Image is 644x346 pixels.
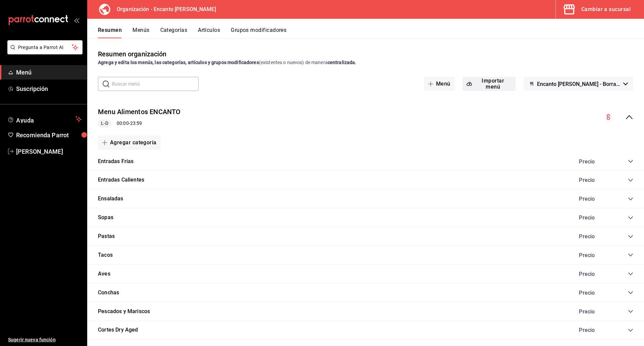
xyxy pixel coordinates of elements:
[98,176,144,184] button: Entradas Calientes
[98,326,138,334] button: Cortes Dry Aged
[572,158,615,165] div: Precio
[572,177,615,183] div: Precio
[463,77,516,91] button: Importar menú
[16,131,82,140] span: Recomienda Parrot
[572,327,615,333] div: Precio
[5,49,83,56] a: Pregunta a Parrot AI
[524,77,633,91] button: Encanto [PERSON_NAME] - Borrador
[87,102,644,133] div: collapse-menu-row
[16,147,82,156] span: [PERSON_NAME]
[628,309,633,314] button: collapse-category-row
[572,252,615,258] div: Precio
[98,27,122,38] button: Resumen
[98,27,644,38] div: navigation tabs
[98,107,181,117] button: Menu Alimentos ENCANTO
[628,178,633,183] button: collapse-category-row
[16,84,82,93] span: Suscripción
[572,271,615,277] div: Precio
[7,40,83,54] button: Pregunta a Parrot AI
[98,59,633,66] div: (existentes o nuevos) de manera
[111,5,216,13] h3: Organización - Encanto [PERSON_NAME]
[572,214,615,221] div: Precio
[16,115,73,123] span: Ayuda
[98,251,113,259] button: Tacos
[628,290,633,295] button: collapse-category-row
[628,196,633,202] button: collapse-category-row
[132,27,149,38] button: Menús
[98,214,113,221] button: Sopas
[628,215,633,220] button: collapse-category-row
[328,60,357,65] strong: centralizada.
[16,68,82,77] span: Menú
[581,5,631,14] div: Cambiar a sucursal
[98,233,115,240] button: Pastas
[160,27,187,38] button: Categorías
[98,308,150,315] button: Pescados y Mariscos
[98,158,133,165] button: Entradas Frias
[628,252,633,258] button: collapse-category-row
[98,270,110,278] button: Aves
[537,81,621,87] span: Encanto [PERSON_NAME] - Borrador
[572,308,615,315] div: Precio
[628,328,633,333] button: collapse-category-row
[198,27,220,38] button: Artículos
[628,159,633,164] button: collapse-category-row
[424,77,454,91] button: Menú
[628,234,633,239] button: collapse-category-row
[8,336,82,343] span: Sugerir nueva función
[572,290,615,296] div: Precio
[231,27,286,38] button: Grupos modificadores
[98,136,161,150] button: Agregar categoría
[98,60,259,65] strong: Agrega y edita los menús, las categorías, artículos y grupos modificadores
[112,77,199,91] input: Buscar menú
[98,119,181,128] div: 00:00 - 23:59
[628,271,633,277] button: collapse-category-row
[74,17,79,23] button: open_drawer_menu
[98,120,111,127] span: L-D
[572,196,615,202] div: Precio
[98,289,119,297] button: Conchas
[18,44,72,51] span: Pregunta a Parrot AI
[572,233,615,240] div: Precio
[98,195,123,203] button: Ensaladas
[98,49,167,59] div: Resumen organización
